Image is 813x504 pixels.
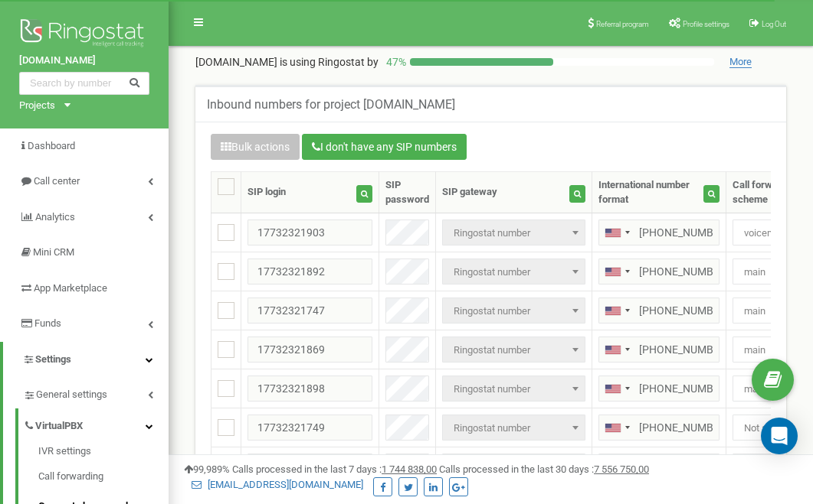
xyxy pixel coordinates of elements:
[211,134,300,160] button: Bulk actions
[442,219,585,245] span: Ringostat number
[35,353,71,365] span: Settings
[442,259,585,285] span: Ringostat number
[23,377,169,408] a: General settings
[598,259,720,285] input: (201) 555-0123
[599,376,634,401] div: Telephone country code
[439,463,649,475] span: Calls processed in the last 30 days :
[248,185,286,200] div: SIP login
[36,388,107,402] span: General settings
[598,337,720,363] input: (201) 555-0123
[599,415,634,440] div: Telephone country code
[35,211,75,223] span: Analytics
[596,20,649,28] span: Referral program
[762,20,786,28] span: Log Out
[442,185,497,200] div: SIP gateway
[28,140,75,151] span: Dashboard
[599,337,634,362] div: Telephone country code
[447,418,580,439] span: Ringostat number
[38,444,169,463] a: IVR settings
[19,72,149,95] input: Search by number
[379,54,410,70] p: 47 %
[683,20,729,28] span: Profile settings
[3,342,169,378] a: Settings
[34,175,80,187] span: Call center
[19,54,149,68] a: [DOMAIN_NAME]
[184,463,230,475] span: 99,989%
[598,415,720,441] input: (201) 555-0123
[442,337,585,363] span: Ringostat number
[192,479,363,490] a: [EMAIL_ADDRESS][DOMAIN_NAME]
[442,454,585,480] span: Ringostat number
[33,246,74,258] span: Mini CRM
[442,415,585,441] span: Ringostat number
[598,298,720,324] input: (201) 555-0123
[34,282,107,294] span: App Marketplace
[34,317,61,329] span: Funds
[442,376,585,402] span: Ringostat number
[195,54,379,70] p: [DOMAIN_NAME]
[598,178,703,206] div: International number format
[35,419,83,434] span: VirtualPBX
[447,262,580,283] span: Ringostat number
[19,15,149,54] img: Ringostat logo
[598,454,720,480] input: (201) 555-0123
[447,340,580,361] span: Ringostat number
[38,463,169,493] a: Call forwarding
[379,172,436,213] th: SIP password
[599,220,634,245] div: Telephone country code
[447,301,580,322] span: Ringostat number
[382,463,437,475] u: 1 744 838,00
[761,418,798,454] div: Open Intercom Messenger
[207,98,455,112] h5: Inbound numbers for project [DOMAIN_NAME]
[599,259,634,284] div: Telephone country code
[598,219,720,245] input: (201) 555-0123
[598,376,720,402] input: (201) 555-0123
[599,298,634,323] div: Telephone country code
[442,298,585,324] span: Ringostat number
[447,223,580,244] span: Ringostat number
[447,379,580,400] span: Ringostat number
[19,99,55,113] div: Projects
[729,56,752,68] span: More
[594,463,649,475] u: 7 556 750,00
[302,134,467,160] button: I don't have any SIP numbers
[280,56,379,68] span: is using Ringostat by
[232,463,437,475] span: Calls processed in the last 7 days :
[23,408,169,440] a: VirtualPBX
